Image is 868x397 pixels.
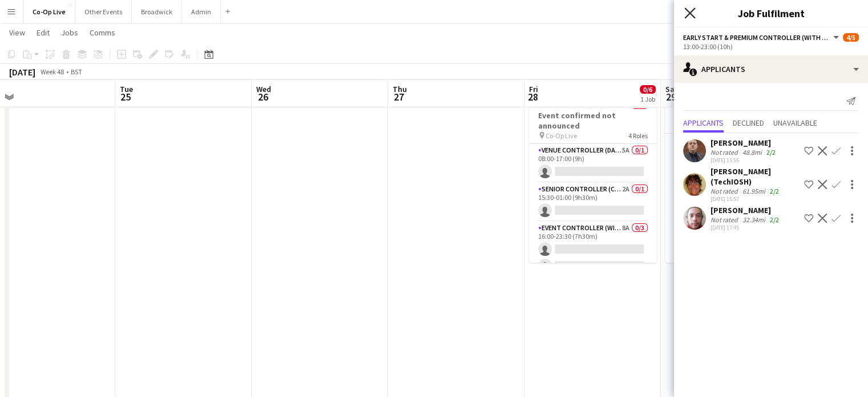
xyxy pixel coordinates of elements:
[733,119,764,127] span: Declined
[9,66,35,78] div: [DATE]
[61,27,78,38] span: Jobs
[710,157,778,164] div: [DATE] 15:55
[710,215,740,224] div: Not rated
[773,119,817,127] span: Unavailable
[118,90,133,103] span: 25
[665,94,793,263] app-job-card: 08:00-01:00 (17h) (Sun)0/6[PERSON_NAME] Co-Op Live4 RolesVenue Controller (Days)5A0/108:00-17:00 ...
[740,187,768,195] div: 61.95mi
[770,215,779,224] app-skills-label: 2/2
[674,55,868,83] div: Applicants
[256,84,271,94] span: Wed
[664,90,678,103] span: 29
[665,134,793,173] app-card-role: Venue Controller (Days)5A0/108:00-17:00 (9h)
[665,173,793,211] app-card-role: Senior Controller (CCTV)2A0/115:30-01:00 (9h30m)
[710,166,800,187] div: [PERSON_NAME] (TechIOSH)
[628,131,648,140] span: 4 Roles
[710,224,781,231] div: [DATE] 17:45
[843,33,859,42] span: 4/5
[391,90,407,103] span: 27
[529,110,657,131] h3: Event confirmed not announced
[529,84,538,94] span: Fri
[56,25,83,40] a: Jobs
[75,1,132,23] button: Other Events
[665,110,793,121] h3: [PERSON_NAME]
[182,1,221,23] button: Admin
[71,67,82,76] div: BST
[710,195,800,203] div: [DATE] 15:57
[665,84,678,94] span: Sat
[683,33,841,42] button: Early Start & Premium Controller (with CCTV)
[37,27,50,38] span: Edit
[85,25,120,40] a: Comms
[683,119,724,127] span: Applicants
[710,138,778,148] div: [PERSON_NAME]
[132,1,182,23] button: Broadwick
[32,25,54,40] a: Edit
[665,211,793,283] app-card-role: Event Controller (with CCTV)8A0/316:00-23:30 (7h30m)
[640,85,656,94] span: 0/6
[740,148,764,157] div: 48.8mi
[710,205,781,215] div: [PERSON_NAME]
[674,6,868,21] h3: Job Fulfilment
[683,42,859,51] div: 13:00-23:00 (10h)
[38,67,66,76] span: Week 48
[710,187,740,195] div: Not rated
[546,131,577,140] span: Co-Op Live
[766,148,776,157] app-skills-label: 2/2
[5,25,30,40] a: View
[9,27,25,38] span: View
[120,84,133,94] span: Tue
[23,1,75,23] button: Co-Op Live
[529,183,657,222] app-card-role: Senior Controller (CCTV)2A0/115:30-01:00 (9h30m)
[529,144,657,183] app-card-role: Venue Controller (Days)5A0/108:00-17:00 (9h)
[640,95,655,103] div: 1 Job
[770,187,779,195] app-skills-label: 2/2
[529,94,657,263] app-job-card: 08:00-01:00 (17h) (Sat)0/6Event confirmed not announced Co-Op Live4 RolesVenue Controller (Days)5...
[393,84,407,94] span: Thu
[90,27,115,38] span: Comms
[740,215,768,224] div: 32.34mi
[683,33,831,42] span: Early Start & Premium Controller (with CCTV)
[527,90,538,103] span: 28
[710,148,740,157] div: Not rated
[529,222,657,294] app-card-role: Event Controller (with CCTV)8A0/316:00-23:30 (7h30m)
[255,90,271,103] span: 26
